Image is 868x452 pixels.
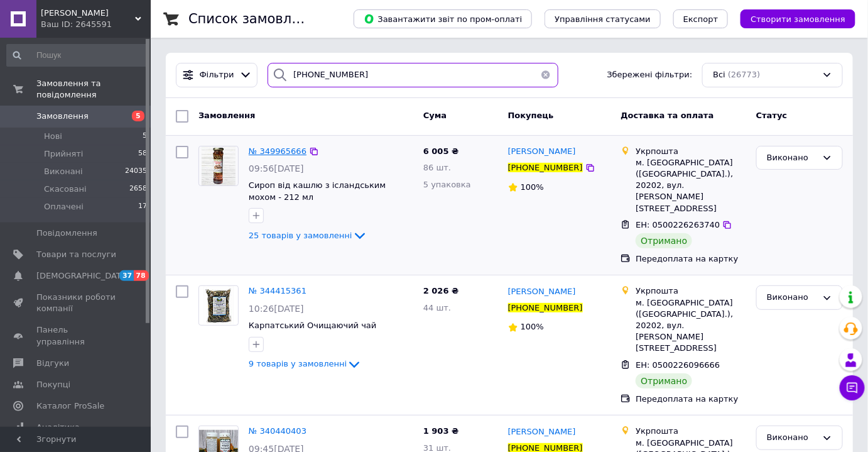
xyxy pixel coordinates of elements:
span: ЕН: 0500226263740 [636,220,720,229]
span: Товари та послуги [36,249,116,260]
span: [PHONE_NUMBER] [508,303,583,312]
a: Карпатський Очищаючий чай [249,321,377,330]
span: 9 товарів у замовленні [249,360,347,369]
div: Виконано [767,152,817,165]
span: Створити замовлення [751,14,845,24]
span: 100% [521,322,544,331]
a: № 340440403 [249,426,307,436]
a: [PERSON_NAME] [508,426,576,438]
button: Завантажити звіт по пром-оплаті [354,9,532,28]
span: 25 товарів у замовленні [249,231,352,240]
a: 25 товарів у замовленні [249,231,367,240]
span: ЕН: 0500226096666 [636,360,720,370]
span: 37 [119,270,134,281]
div: Укрпошта [636,426,746,437]
span: Покупці [36,379,70,390]
span: 5 [132,111,144,121]
a: Фото товару [198,285,239,326]
div: м. [GEOGRAPHIC_DATA] ([GEOGRAPHIC_DATA].), 20202, вул. [PERSON_NAME][STREET_ADDRESS] [636,157,746,214]
span: Оплачені [44,201,84,212]
span: 17 [138,201,147,212]
img: Фото товару [203,286,234,325]
span: Відгуки [36,358,69,369]
span: Каталог ProSale [36,400,104,412]
div: Виконано [767,291,817,304]
span: 5 упаковка [423,180,471,189]
div: Передоплата на картку [636,253,746,265]
span: Cума [423,111,447,120]
a: [PERSON_NAME] [508,146,576,158]
input: Пошук за номером замовлення, ПІБ покупця, номером телефону, Email, номером накладної [268,63,558,87]
span: Всі [713,69,725,81]
div: Ваш ID: 2645591 [41,19,151,30]
span: Замовлення [36,111,89,122]
span: 2 026 ₴ [423,286,458,295]
span: Панель управління [36,324,116,347]
span: [PHONE_NUMBER] [508,163,583,172]
span: 10:26[DATE] [249,304,304,314]
span: Аналітика [36,422,80,433]
span: Статус [756,111,788,120]
span: Збережені фільтри: [607,69,693,81]
span: [PERSON_NAME] [508,146,576,156]
img: Фото товару [202,146,235,185]
span: Замовлення та повідомлення [36,78,151,101]
a: 9 товарів у замовленні [249,359,362,368]
span: 100% [521,182,544,192]
span: 1 903 ₴ [423,426,458,436]
span: [PERSON_NAME] [508,287,576,296]
span: Покупець [508,111,554,120]
div: Укрпошта [636,285,746,297]
span: 86 шт. [423,163,451,172]
div: Отримано [636,373,692,389]
span: 78 [134,270,148,281]
span: 58 [138,148,147,160]
span: Експорт [683,14,719,24]
a: Створити замовлення [728,14,855,23]
span: 6 005 ₴ [423,146,458,156]
span: 2658 [129,184,147,195]
div: Виконано [767,431,817,444]
span: Фільтри [200,69,234,81]
span: Повідомлення [36,228,97,239]
a: Сироп від кашлю з ісландським мохом - 212 мл [249,180,386,202]
span: [DEMOGRAPHIC_DATA] [36,270,129,282]
button: Чат з покупцем [840,375,865,400]
span: Замовлення [198,111,255,120]
button: Експорт [673,9,729,28]
span: Доставка та оплата [621,111,713,120]
a: № 349965666 [249,146,307,156]
button: Управління статусами [545,9,661,28]
span: Показники роботи компанії [36,292,116,314]
div: Укрпошта [636,146,746,157]
div: Передоплата на картку [636,394,746,405]
button: Очистить [533,63,558,87]
span: Хатина Травника [41,8,135,19]
span: Прийняті [44,148,83,160]
span: Управління статусами [555,14,651,24]
div: м. [GEOGRAPHIC_DATA] ([GEOGRAPHIC_DATA].), 20202, вул. [PERSON_NAME][STREET_ADDRESS] [636,297,746,355]
span: [PERSON_NAME] [508,427,576,436]
span: Скасовані [44,184,87,195]
input: Пошук [6,44,148,67]
span: 09:56[DATE] [249,163,304,174]
span: Завантажити звіт по пром-оплаті [364,13,522,25]
span: 44 шт. [423,303,451,312]
span: Виконані [44,166,83,177]
span: Нові [44,131,62,142]
span: 5 [143,131,147,142]
a: [PERSON_NAME] [508,286,576,298]
button: Створити замовлення [741,9,855,28]
a: № 344415361 [249,286,307,295]
span: 24035 [125,166,147,177]
div: Отримано [636,233,692,248]
span: (26773) [728,70,761,79]
h1: Список замовлень [188,11,316,26]
a: Фото товару [198,146,239,186]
